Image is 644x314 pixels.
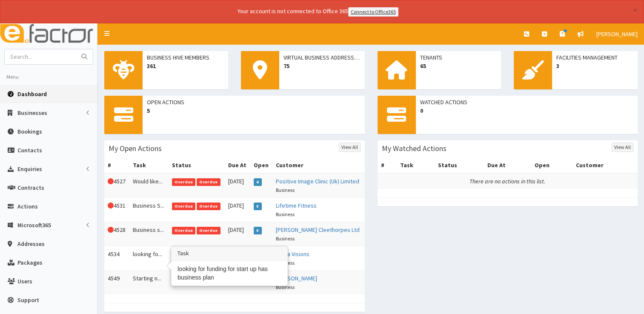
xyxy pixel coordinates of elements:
[147,98,361,106] span: Open Actions
[225,222,250,246] td: [DATE]
[276,187,295,193] small: Business
[129,270,169,294] td: Starting n...
[172,227,196,234] span: Overdue
[272,157,365,173] th: Customer
[169,157,225,173] th: Status
[484,157,531,173] th: Due At
[104,270,129,294] td: 4549
[276,177,359,185] a: Positive Image Clinic (Uk) Limited
[109,145,162,152] h3: My Open Actions
[531,157,572,173] th: Open
[382,145,447,152] h3: My Watched Actions
[129,197,169,222] td: Business S...
[197,227,220,234] span: Overdue
[104,173,129,198] td: 4527
[104,222,129,246] td: 4528
[378,157,397,173] th: #
[435,157,484,173] th: Status
[129,222,169,246] td: Business s...
[147,106,361,115] span: 5
[17,240,45,248] span: Addresses
[147,53,224,62] span: Business Hive Members
[633,6,638,15] button: ×
[276,202,317,209] a: Lifetime Fitness
[17,296,39,304] span: Support
[556,62,633,70] span: 3
[283,62,361,70] span: 75
[17,146,42,154] span: Contacts
[254,178,262,186] span: 6
[556,53,633,62] span: Facilities Management
[17,277,32,285] span: Users
[612,143,633,152] a: View All
[5,49,76,64] input: Search...
[225,157,250,173] th: Due At
[348,7,398,17] a: Connect to Office365
[276,250,309,258] a: Noma Visions
[276,235,295,242] small: Business
[108,178,114,184] i: This Action is overdue!
[469,177,545,185] i: There are no actions in this list.
[129,173,169,198] td: Would like...
[225,197,250,222] td: [DATE]
[17,165,42,173] span: Enquiries
[129,246,169,270] td: looking fo...
[254,203,262,210] span: 5
[104,157,129,173] th: #
[420,62,497,70] span: 65
[17,259,43,266] span: Packages
[420,98,634,106] span: Watched Actions
[197,178,220,186] span: Overdue
[17,203,38,210] span: Actions
[339,143,361,152] a: View All
[17,90,47,98] span: Dashboard
[172,178,196,186] span: Overdue
[254,227,262,234] span: 5
[397,157,435,173] th: Task
[276,211,295,217] small: Business
[17,128,42,135] span: Bookings
[197,203,220,210] span: Overdue
[276,226,360,234] a: [PERSON_NAME] Cleethorpes Ltd
[108,227,114,233] i: This Action is overdue!
[17,184,44,191] span: Contracts
[129,157,169,173] th: Task
[590,23,644,45] a: [PERSON_NAME]
[172,261,287,285] div: looking for funding for start up has business plan
[172,247,287,260] h3: Task
[104,246,129,270] td: 4534
[17,109,47,117] span: Businesses
[283,53,361,62] span: Virtual Business Addresses
[420,106,634,115] span: 0
[108,203,114,208] i: This Action is overdue!
[276,274,317,282] a: [PERSON_NAME]
[17,221,51,229] span: Microsoft365
[250,157,272,173] th: Open
[104,197,129,222] td: 4531
[172,203,196,210] span: Overdue
[276,284,295,290] small: Business
[69,7,567,17] div: Your account is not connected to Office 365
[420,53,497,62] span: Tenants
[225,173,250,198] td: [DATE]
[596,30,638,38] span: [PERSON_NAME]
[572,157,638,173] th: Customer
[147,62,224,70] span: 361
